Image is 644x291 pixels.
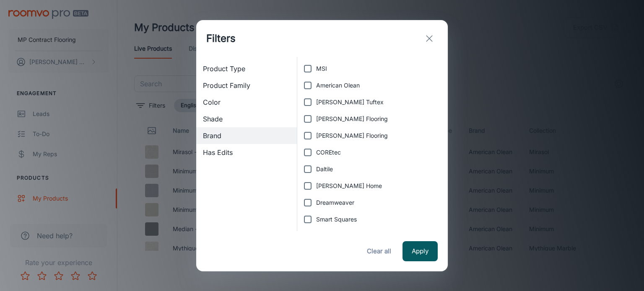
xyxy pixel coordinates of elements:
[316,98,384,107] span: [PERSON_NAME] Tuftex
[203,147,290,157] span: Has Edits
[316,181,382,191] span: [PERSON_NAME] Home
[316,114,388,124] span: [PERSON_NAME] Flooring
[203,64,290,74] span: Product Type
[362,241,396,261] button: Clear all
[203,114,290,124] span: Shade
[196,94,297,111] div: Color
[316,81,360,90] span: American Olean
[316,198,354,207] span: Dreamweaver
[196,77,297,94] div: Product Family
[316,165,333,174] span: Daltile
[316,64,327,73] span: MSI
[203,80,290,90] span: Product Family
[203,131,290,141] span: Brand
[316,131,388,140] span: [PERSON_NAME] Flooring
[316,215,357,224] span: Smart Squares
[196,111,297,127] div: Shade
[316,148,341,157] span: COREtec
[206,31,236,46] h1: Filters
[402,241,438,261] button: Apply
[196,127,297,144] div: Brand
[203,97,290,107] span: Color
[196,60,297,77] div: Product Type
[421,30,438,47] button: exit
[196,144,297,161] div: Has Edits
